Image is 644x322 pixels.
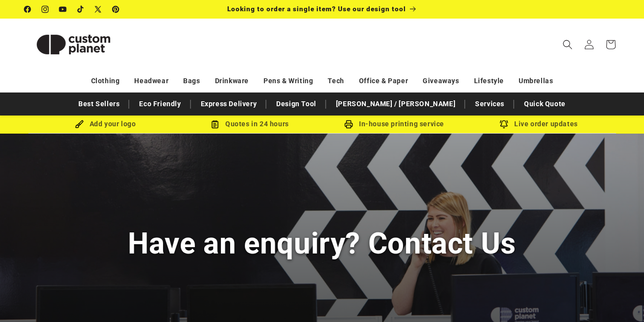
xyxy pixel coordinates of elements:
img: Brush Icon [75,120,84,129]
a: Best Sellers [73,95,124,113]
a: Clothing [91,72,120,90]
a: Bags [183,72,200,90]
div: In-house printing service [322,118,467,130]
a: Express Delivery [196,95,262,113]
a: Custom Planet [21,19,126,70]
div: Live order updates [467,118,611,130]
a: [PERSON_NAME] / [PERSON_NAME] [331,95,460,113]
a: Office & Paper [359,72,408,90]
a: Eco Friendly [134,95,186,113]
img: In-house printing [344,120,353,129]
img: Custom Planet [24,23,122,67]
img: Order updates [500,120,508,129]
a: Tech [328,72,344,90]
a: Pens & Writing [263,72,313,90]
a: Umbrellas [519,72,553,90]
a: Quick Quote [519,95,571,113]
summary: Search [557,34,578,55]
img: Order Updates Icon [211,120,219,129]
div: Quotes in 24 hours [178,118,322,130]
a: Headwear [134,72,168,90]
a: Lifestyle [474,72,504,90]
a: Design Tool [271,95,321,113]
h1: Have an enquiry? Contact Us [128,225,516,262]
a: Giveaways [423,72,459,90]
a: Services [470,95,509,113]
a: Drinkware [215,72,249,90]
div: Add your logo [33,118,178,130]
span: Looking to order a single item? Use our design tool [227,5,406,13]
